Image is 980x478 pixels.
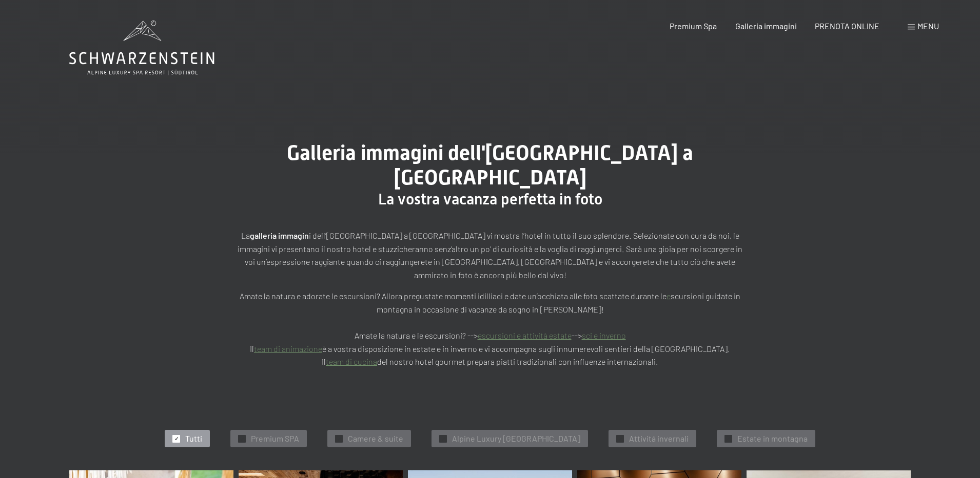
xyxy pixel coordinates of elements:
[452,433,580,444] span: Alpine Luxury [GEOGRAPHIC_DATA]
[667,291,671,301] a: e
[233,229,747,281] p: La i dell’[GEOGRAPHIC_DATA] a [GEOGRAPHIC_DATA] vi mostra l’hotel in tutto il suo splendore. Sele...
[582,330,626,340] a: sci e inverno
[233,289,747,368] p: Amate la natura e adorate le escursioni? Allora pregustate momenti idilliaci e date un’occhiata a...
[629,433,689,444] span: Attivitá invernali
[378,190,602,208] span: La vostra vacanza perfetta in foto
[337,435,341,442] span: ✓
[326,357,377,366] a: team di cucina
[348,433,403,444] span: Camere & suite
[250,231,309,240] strong: galleria immagin
[618,435,622,442] span: ✓
[815,21,879,31] a: PRENOTA ONLINE
[727,435,731,442] span: ✓
[251,433,299,444] span: Premium SPA
[254,344,322,354] a: team di animazione
[174,435,179,442] span: ✓
[917,21,939,31] span: Menu
[737,433,808,444] span: Estate in montagna
[478,330,572,340] a: escursioni e attività estate
[287,141,693,190] span: Galleria immagini dell'[GEOGRAPHIC_DATA] a [GEOGRAPHIC_DATA]
[441,435,445,442] span: ✓
[735,21,797,31] a: Galleria immagini
[670,21,717,31] a: Premium Spa
[185,433,202,444] span: Tutti
[240,435,244,442] span: ✓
